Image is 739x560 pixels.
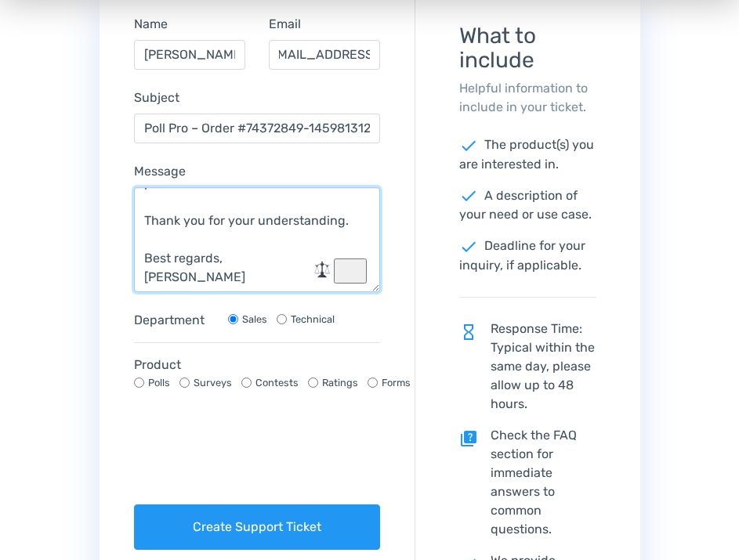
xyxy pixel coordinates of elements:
label: Department [134,311,212,330]
p: Check the FAQ section for immediate answers to common questions. [459,426,596,539]
label: Contests [255,375,299,390]
p: The product(s) you are interested in. [459,135,596,174]
span: hourglass_empty [459,323,478,341]
label: Sales [242,312,267,327]
span: quiz [459,429,478,448]
input: Email... [269,40,380,70]
label: Email [269,15,301,34]
textarea: To enrich screen reader interactions, please activate Accessibility in Grammarly extension settings [134,187,381,292]
label: Subject [134,89,179,107]
button: Create Support Ticket [134,504,381,550]
span: check [459,186,478,205]
p: Response Time: Typical within the same day, please allow up to 48 hours. [459,320,596,414]
label: Ratings [322,375,358,390]
input: Subject... [134,114,381,143]
span: check [459,237,478,256]
label: Polls [148,375,170,390]
label: Technical [291,312,335,327]
p: A description of your need or use case. [459,186,596,225]
label: Product [134,356,212,374]
label: Message [134,162,186,181]
h3: What to include [459,24,596,73]
p: Deadline for your inquiry, if applicable. [459,237,596,275]
label: Name [134,15,168,34]
label: Forms [382,375,411,390]
label: Surveys [194,375,232,390]
span: check [459,136,478,155]
input: Name... [134,40,245,70]
p: Helpful information to include in your ticket. [459,79,596,117]
iframe: reCAPTCHA [134,425,372,486]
